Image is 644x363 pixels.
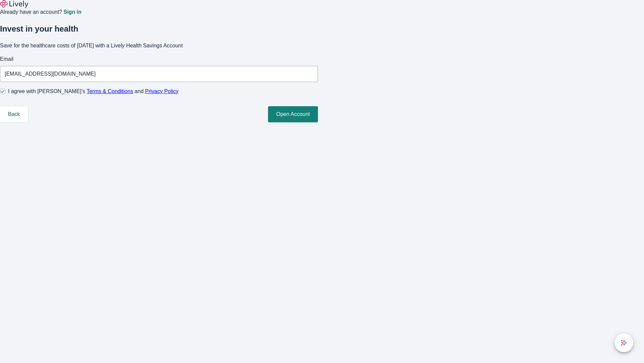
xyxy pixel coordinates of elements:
button: Open Account [268,106,318,122]
a: Privacy Policy [145,88,179,94]
button: chat [614,333,633,352]
a: Sign in [63,9,81,15]
a: Terms & Conditions [87,88,133,94]
span: I agree with [PERSON_NAME]’s and [8,87,178,95]
svg: Lively AI Assistant [621,339,627,346]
